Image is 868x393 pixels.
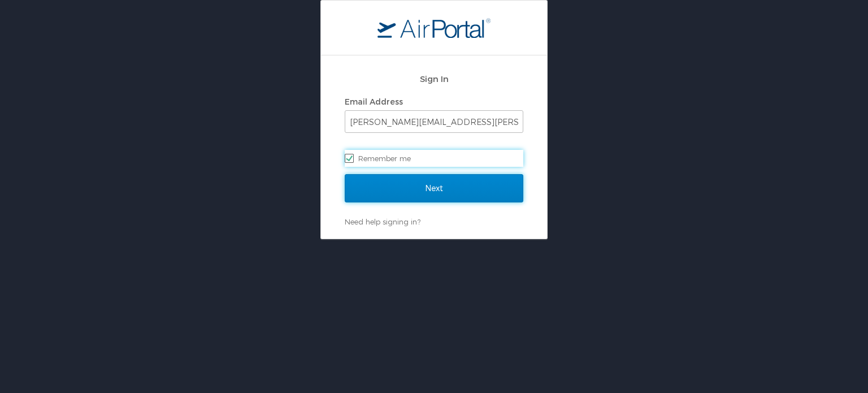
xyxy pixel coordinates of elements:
h2: Sign In [345,72,523,85]
label: Remember me [345,150,523,167]
input: Next [345,174,523,202]
label: Email Address [345,97,403,106]
a: Need help signing in? [345,217,420,226]
img: logo [377,18,491,38]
